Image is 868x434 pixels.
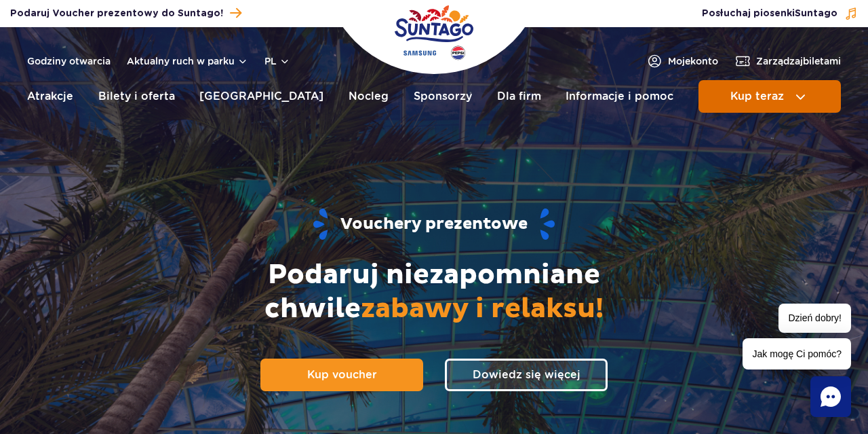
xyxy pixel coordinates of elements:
[27,80,73,113] a: Atrakcje
[10,4,241,22] a: Podaruj Voucher prezentowy do Suntago!
[730,90,784,103] span: Kup teraz
[743,338,851,369] span: Jak mogę Ci pomóc?
[307,368,377,381] span: Kup voucher
[778,304,851,333] span: Dzień dobry!
[668,54,718,68] span: Moje konto
[756,54,841,68] span: Zarządzaj biletami
[349,80,389,113] a: Nocleg
[566,80,673,113] a: Informacje i pomoc
[497,80,541,113] a: Dla firm
[260,359,423,391] a: Kup voucher
[734,53,841,69] a: Zarządzajbiletami
[27,54,111,68] a: Godziny otwarcia
[10,7,223,20] span: Podaruj Voucher prezentowy do Suntago!
[810,376,851,417] div: Chat
[646,53,718,69] a: Mojekonto
[698,80,841,113] button: Kup teraz
[264,54,290,68] button: pl
[197,258,671,326] h2: Podaruj niezapomniane chwile
[702,7,858,20] button: Posłuchaj piosenkiSuntago
[10,207,858,242] h1: Vouchery prezentowe
[473,368,580,381] span: Dowiedz się więcej
[361,292,604,326] span: zabawy i relaksu!
[414,80,472,113] a: Sponsorzy
[795,9,837,18] span: Suntago
[127,56,248,67] button: Aktualny ruch w parku
[702,7,837,20] span: Posłuchaj piosenki
[199,80,323,113] a: [GEOGRAPHIC_DATA]
[98,80,175,113] a: Bilety i oferta
[445,359,608,391] a: Dowiedz się więcej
